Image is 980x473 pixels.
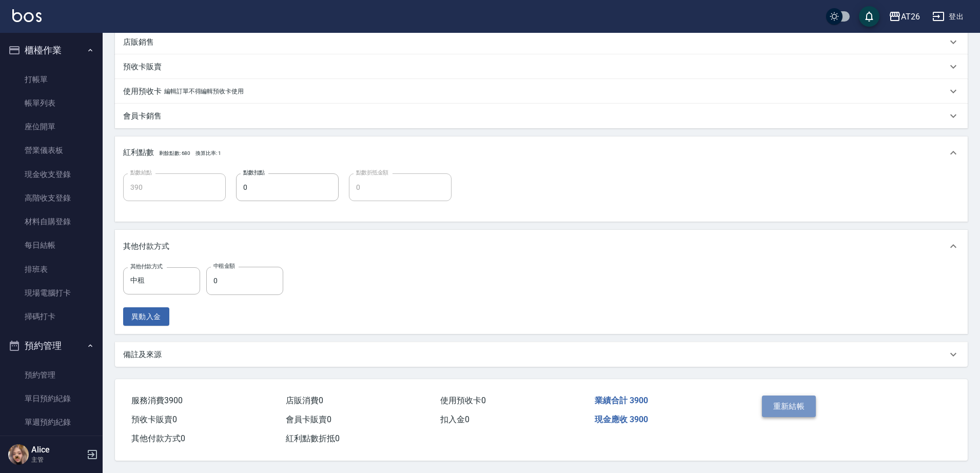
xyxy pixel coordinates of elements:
span: 其他付款方式 0 [131,433,185,443]
img: Person [8,444,29,465]
a: 預約管理 [4,363,99,387]
a: 現金收支登錄 [4,163,99,186]
button: save [859,6,879,27]
div: 預收卡販賣 [115,54,968,79]
a: 座位開單 [4,115,99,139]
span: 使用預收卡 0 [440,396,486,405]
span: 扣入金 0 [440,415,469,424]
button: AT26 [885,6,924,27]
span: 現金應收 3900 [595,415,648,424]
div: 其他付款方式 [115,230,968,263]
p: 會員卡銷售 [123,111,162,122]
button: 異動入金 [123,307,169,326]
a: 單週預約紀錄 [4,410,99,434]
div: 會員卡銷售 [115,104,968,128]
label: 中租金額 [213,262,235,270]
p: 編輯訂單不得編輯預收卡使用 [164,86,244,97]
label: 點數扣點 [243,169,265,176]
div: 紅利點數剩餘點數: 680換算比率: 1 [115,136,968,169]
span: 會員卡販賣 0 [286,415,331,424]
span: 預收卡販賣 0 [131,415,177,424]
a: 每日結帳 [4,233,99,257]
span: 剩餘點數: 680 [159,150,191,156]
span: 紅利點數折抵 0 [286,433,340,443]
span: 業績合計 3900 [595,396,648,405]
label: 其他付款方式 [130,263,163,270]
label: 點數折抵金額 [356,169,388,176]
p: 店販銷售 [123,37,154,48]
div: 備註及來源 [115,342,968,367]
a: 高階收支登錄 [4,186,99,210]
a: 現場電腦打卡 [4,281,99,305]
button: 櫃檯作業 [4,37,99,64]
div: 店販銷售 [115,30,968,54]
button: 預約管理 [4,332,99,359]
p: 主管 [31,455,84,464]
p: 其他付款方式 [123,241,169,252]
a: 排班表 [4,258,99,281]
p: 備註及來源 [123,349,162,360]
p: 紅利點數 [123,147,221,159]
img: Logo [12,9,42,22]
a: 掃碼打卡 [4,305,99,328]
button: 重新結帳 [762,396,816,417]
a: 營業儀表板 [4,139,99,162]
a: 打帳單 [4,68,99,91]
label: 點數給點 [130,169,152,176]
a: 帳單列表 [4,91,99,115]
p: 使用預收卡 [123,86,162,97]
a: 材料自購登錄 [4,210,99,233]
div: 使用預收卡編輯訂單不得編輯預收卡使用 [115,79,968,104]
span: 服務消費 3900 [131,396,183,405]
div: AT26 [901,10,920,23]
a: 單日預約紀錄 [4,387,99,410]
span: 店販消費 0 [286,396,323,405]
span: 換算比率: 1 [195,150,221,156]
button: 登出 [928,7,968,26]
h5: Alice [31,445,84,455]
p: 預收卡販賣 [123,62,162,72]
